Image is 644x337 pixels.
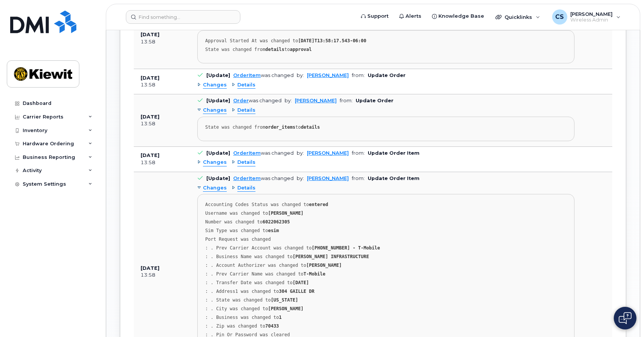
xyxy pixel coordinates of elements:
a: [PERSON_NAME] [307,175,349,181]
div: : . Address1 was changed to [205,289,567,294]
div: Port Request was changed [205,237,567,242]
strong: approval [290,47,312,52]
div: Corey Schmitz [547,9,626,25]
span: from: [352,150,365,156]
strong: [US_STATE] [271,297,298,303]
span: Changes [203,82,227,89]
span: from: [340,98,353,103]
img: Open chat [619,312,632,324]
b: Update Order Item [368,175,420,181]
div: was changed [233,98,282,103]
b: [Update] [206,150,230,156]
div: was changed [233,175,294,181]
strong: [PERSON_NAME] [306,263,342,268]
strong: 304 GAILLE DR [279,289,314,294]
b: [DATE] [141,265,159,271]
span: CS [555,12,564,22]
strong: details [301,125,320,130]
div: was changed [233,150,294,156]
div: : . State was changed to [205,297,567,303]
a: Alerts [394,9,427,24]
strong: [PERSON_NAME] [268,306,303,311]
strong: [PERSON_NAME] INFRASTRUCTURE [293,254,369,259]
div: Username was changed to [205,211,567,216]
strong: [PERSON_NAME] [268,211,303,216]
div: 13:58 [141,82,184,88]
div: was changed [233,72,294,78]
b: [DATE] [141,152,159,158]
strong: [PHONE_NUMBER] - T-Mobile [312,245,380,251]
span: Changes [203,107,227,114]
strong: 1 [279,315,282,320]
span: by: [285,98,292,103]
div: : . Business was changed to [205,315,567,320]
span: Details [237,159,255,166]
div: : . Prev Carrier Account was changed to [205,245,567,251]
b: [Update] [206,175,230,181]
a: [PERSON_NAME] [307,72,349,78]
a: [PERSON_NAME] [295,98,337,103]
b: [DATE] [141,32,159,37]
div: : . City was changed to [205,306,567,312]
span: Details [237,82,255,89]
span: Alerts [406,12,421,20]
a: Order [233,98,249,103]
span: [PERSON_NAME] [570,11,613,17]
strong: entered [309,202,328,207]
a: OrderItem [233,175,261,181]
div: 13:58 [141,38,184,45]
b: Update Order [368,72,406,78]
div: : . Zip was changed to [205,323,567,329]
a: Knowledge Base [427,9,489,24]
span: Details [237,185,255,192]
span: by: [297,150,304,156]
span: by: [297,175,304,181]
div: 13:58 [141,159,184,166]
div: Quicklinks [490,9,545,25]
strong: 6022062305 [263,219,290,225]
b: Update Order [356,98,393,103]
b: Update Order Item [368,150,420,156]
input: Find something... [126,10,240,24]
strong: order_items [265,125,295,130]
strong: details [265,47,285,52]
a: Support [356,9,394,24]
strong: [DATE] [293,280,309,285]
span: Quicklinks [505,14,532,20]
div: 13:58 [141,272,184,279]
strong: esim [268,228,279,233]
div: Approval Started At was changed to [205,38,567,44]
span: from: [352,72,365,78]
span: Knowledge Base [438,12,484,20]
div: State was changed from to [205,125,567,130]
span: Changes [203,159,227,166]
strong: [DATE]T13:58:17.543-06:00 [298,38,367,43]
div: : . Account Authorizer was changed to [205,263,567,268]
b: [Update] [206,98,230,103]
span: Support [367,12,389,20]
div: : . Business Name was changed to [205,254,567,260]
b: [Update] [206,72,230,78]
a: [PERSON_NAME] [307,150,349,156]
span: from: [352,175,365,181]
div: Number was changed to [205,219,567,225]
a: OrderItem [233,150,261,156]
div: State was changed from to [205,47,567,52]
div: Accounting Codes Status was changed to [205,202,567,208]
span: by: [297,72,304,78]
div: : . Transfer Date was changed to [205,280,567,286]
span: Details [237,107,255,114]
span: Changes [203,185,227,192]
strong: T-Mobile [303,271,325,277]
div: Sim Type was changed to [205,228,567,234]
a: OrderItem [233,72,261,78]
div: : . Prev Carrier Name was changed to [205,271,567,277]
strong: 70433 [265,323,279,329]
b: [DATE] [141,114,159,120]
div: 13:58 [141,120,184,127]
b: [DATE] [141,75,159,81]
span: Wireless Admin [570,17,613,23]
